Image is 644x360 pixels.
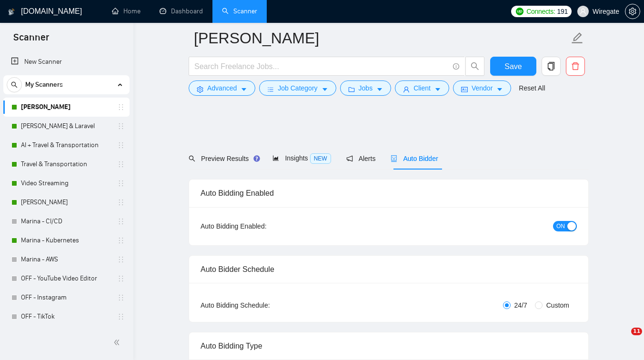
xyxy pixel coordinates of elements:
[566,57,585,76] button: delete
[241,86,247,93] span: caret-down
[222,7,257,15] a: searchScanner
[310,153,331,164] span: NEW
[117,199,125,206] span: holder
[113,338,123,347] span: double-left
[612,328,634,350] iframe: To enrich screen reader interactions, please activate Accessibility in Grammarly extension settings
[117,313,125,320] span: holder
[376,86,383,93] span: caret-down
[625,4,640,19] button: setting
[542,57,561,76] button: copy
[201,332,577,360] div: Auto Bidding Type
[21,98,111,117] a: [PERSON_NAME]
[21,117,111,136] a: [PERSON_NAME] & Laravel
[453,80,511,96] button: idcardVendorcaret-down
[117,103,125,111] span: holder
[21,174,111,193] a: Video Streaming
[112,7,141,15] a: homeHome
[466,62,484,70] span: search
[117,237,125,244] span: holder
[391,155,397,162] span: robot
[543,300,573,310] span: Custom
[496,86,503,93] span: caret-down
[8,4,15,20] img: logo
[21,136,111,155] a: AI + Travel & Transportation
[117,180,125,187] span: holder
[413,83,431,93] span: Client
[21,250,111,269] a: Marina - AWS
[346,155,376,162] span: Alerts
[631,328,642,335] span: 11
[21,307,111,326] a: OFF - TikTok
[252,154,261,163] div: Tooltip anchor
[259,80,336,96] button: barsJob Categorycaret-down
[453,63,459,70] span: info-circle
[391,155,438,162] span: Auto Bidder
[526,6,555,17] span: Connects:
[346,155,353,162] span: notification
[461,86,468,93] span: idcard
[201,180,577,207] div: Auto Bidding Enabled
[21,193,111,212] a: [PERSON_NAME]
[21,155,111,174] a: Travel & Transportation
[11,52,122,71] a: New Scanner
[625,8,640,15] a: setting
[21,288,111,307] a: OFF - Instagram
[511,300,531,310] span: 24/7
[194,60,449,72] input: Search Freelance Jobs...
[322,86,328,93] span: caret-down
[117,294,125,301] span: holder
[403,86,410,93] span: user
[490,57,536,76] button: Save
[21,231,111,250] a: Marina - Kubernetes
[201,221,326,231] div: Auto Bidding Enabled:
[201,256,577,283] div: Auto Bidder Schedule
[267,86,274,93] span: bars
[117,160,125,168] span: holder
[194,26,569,50] input: Scanner name...
[566,62,584,70] span: delete
[21,269,111,288] a: OFF - YouTube Video Editor
[189,155,195,162] span: search
[556,221,565,231] span: ON
[197,86,203,93] span: setting
[7,77,22,92] button: search
[348,86,355,93] span: folder
[201,300,326,310] div: Auto Bidding Schedule:
[519,83,545,93] a: Reset All
[7,81,21,88] span: search
[25,75,63,94] span: My Scanners
[272,155,279,161] span: area-chart
[21,212,111,231] a: Marina - CI/CD
[207,83,237,93] span: Advanced
[359,83,373,93] span: Jobs
[117,275,125,282] span: holder
[3,52,130,71] li: New Scanner
[117,256,125,263] span: holder
[278,83,317,93] span: Job Category
[434,86,441,93] span: caret-down
[625,8,640,15] span: setting
[117,122,125,130] span: holder
[6,30,57,50] span: Scanner
[272,154,331,162] span: Insights
[472,83,493,93] span: Vendor
[340,80,392,96] button: folderJobscaret-down
[189,155,257,162] span: Preview Results
[557,6,568,17] span: 191
[189,80,255,96] button: settingAdvancedcaret-down
[542,62,560,70] span: copy
[160,7,203,15] a: dashboardDashboard
[580,8,586,15] span: user
[395,80,449,96] button: userClientcaret-down
[117,218,125,225] span: holder
[465,57,484,76] button: search
[571,32,584,44] span: edit
[504,60,522,72] span: Save
[516,8,523,15] img: upwork-logo.png
[117,141,125,149] span: holder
